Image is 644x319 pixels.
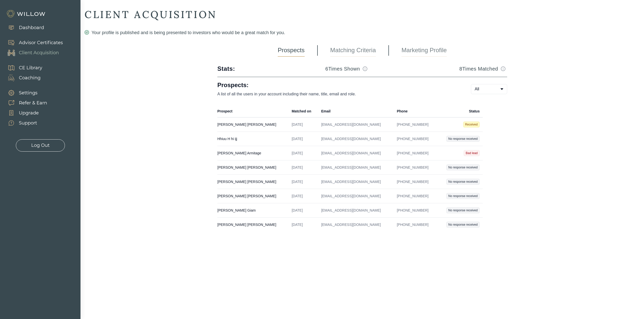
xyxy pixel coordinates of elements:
[401,44,447,57] a: Marketing Profile
[19,120,37,126] div: Support
[217,65,235,73] div: Stats:
[85,8,640,21] div: CLIENT ACQUISITION
[446,207,480,213] span: No response received
[437,105,483,117] th: Status
[85,29,640,36] div: Your profile is published and is being presented to investors who would be a great match for you.
[289,189,318,203] td: [DATE]
[289,132,318,146] td: [DATE]
[501,67,505,71] span: info-circle
[361,65,369,73] button: Match info
[3,73,42,83] a: Coaching
[318,160,394,175] td: [EMAIL_ADDRESS][DOMAIN_NAME]
[217,105,289,117] th: Prospect
[3,108,47,118] a: Upgrade
[19,49,59,56] div: Client Acquisition
[318,218,394,232] td: [EMAIL_ADDRESS][DOMAIN_NAME]
[3,88,47,98] a: Settings
[19,90,37,96] div: Settings
[217,132,289,146] td: Hhiuu H hi ijj
[330,44,376,57] a: Matching Criteria
[217,203,289,218] td: [PERSON_NAME] Giam
[3,63,42,73] a: CE Library
[394,146,437,160] td: [PHONE_NUMBER]
[318,132,394,146] td: [EMAIL_ADDRESS][DOMAIN_NAME]
[217,81,455,89] h1: Prospects:
[394,189,437,203] td: [PHONE_NUMBER]
[217,218,289,232] td: [PERSON_NAME] [PERSON_NAME]
[446,222,480,228] span: No response received
[289,218,318,232] td: [DATE]
[278,44,305,57] a: Prospects
[85,30,89,35] span: check-circle
[325,65,360,72] h3: 6 Times Shown
[318,189,394,203] td: [EMAIL_ADDRESS][DOMAIN_NAME]
[289,175,318,189] td: [DATE]
[3,48,63,58] a: Client Acquisition
[500,87,504,91] span: caret-down
[3,23,44,33] a: Dashboard
[446,179,480,185] span: No response received
[289,117,318,132] td: [DATE]
[394,105,437,117] th: Phone
[394,218,437,232] td: [PHONE_NUMBER]
[19,75,41,81] div: Coaching
[289,160,318,175] td: [DATE]
[6,10,47,18] img: Willow
[499,65,507,73] button: Match info
[289,105,318,117] th: Matched on
[318,146,394,160] td: [EMAIL_ADDRESS][DOMAIN_NAME]
[463,121,480,127] span: Received
[3,38,63,48] a: Advisor Certificates
[3,98,47,108] a: Refer & Earn
[318,175,394,189] td: [EMAIL_ADDRESS][DOMAIN_NAME]
[363,67,367,71] span: info-circle
[289,203,318,218] td: [DATE]
[19,65,42,71] div: CE Library
[289,146,318,160] td: [DATE]
[475,86,479,92] span: All
[217,189,289,203] td: [PERSON_NAME] [PERSON_NAME]
[394,203,437,218] td: [PHONE_NUMBER]
[318,117,394,132] td: [EMAIL_ADDRESS][DOMAIN_NAME]
[19,100,47,106] div: Refer & Earn
[217,146,289,160] td: [PERSON_NAME] Armitage
[217,117,289,132] td: [PERSON_NAME] [PERSON_NAME]
[459,65,498,72] h3: 8 Times Matched
[464,150,479,156] span: Bad lead
[217,175,289,189] td: [PERSON_NAME] [PERSON_NAME]
[394,160,437,175] td: [PHONE_NUMBER]
[318,105,394,117] th: Email
[19,39,63,46] div: Advisor Certificates
[217,160,289,175] td: [PERSON_NAME] [PERSON_NAME]
[31,142,50,149] div: Log Out
[446,193,480,199] span: No response received
[394,117,437,132] td: [PHONE_NUMBER]
[19,110,39,116] div: Upgrade
[19,24,44,31] div: Dashboard
[446,136,480,142] span: No response received
[446,164,480,170] span: No response received
[217,91,455,97] p: A list of all the users in your account including their name, title, email and role.
[318,203,394,218] td: [EMAIL_ADDRESS][DOMAIN_NAME]
[394,175,437,189] td: [PHONE_NUMBER]
[394,132,437,146] td: [PHONE_NUMBER]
